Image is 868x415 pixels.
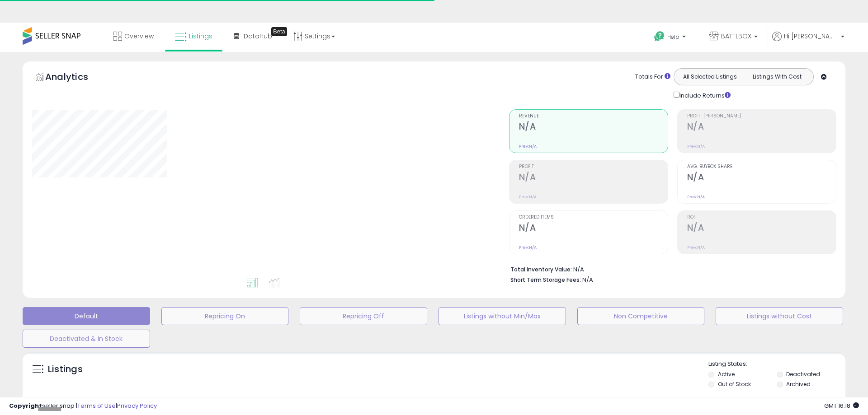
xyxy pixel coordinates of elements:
i: Get Help [654,31,665,42]
span: Revenue [519,114,668,119]
button: Listings without Min/Max [439,307,566,325]
b: Total Inventory Value: [510,266,572,273]
span: N/A [582,275,593,284]
small: Prev: N/A [687,194,705,200]
span: Help [667,33,679,41]
h2: N/A [687,121,836,134]
button: Deactivated & In Stock [23,330,150,348]
h2: N/A [519,223,668,235]
button: All Selected Listings [676,71,744,83]
small: Prev: N/A [687,245,705,250]
a: Hi [PERSON_NAME] [772,32,844,52]
a: Listings [168,23,219,50]
button: Listings With Cost [743,71,811,83]
h2: N/A [687,223,836,235]
span: Listings [189,32,212,41]
h2: N/A [519,121,668,134]
button: Default [23,307,150,325]
li: N/A [510,263,830,274]
span: Avg. Buybox Share [687,164,836,169]
b: Short Term Storage Fees: [510,276,581,284]
small: Prev: N/A [687,144,705,149]
div: Include Returns [667,90,741,100]
small: Prev: N/A [519,245,537,250]
button: Listings without Cost [716,307,843,325]
strong: Copyright [9,401,42,410]
button: Non Competitive [577,307,705,325]
span: Ordered Items [519,215,668,220]
span: Overview [124,32,154,41]
span: Profit [PERSON_NAME] [687,114,836,119]
button: Repricing Off [300,307,427,325]
span: Hi [PERSON_NAME] [784,32,838,41]
span: BATTLBOX [721,32,751,41]
a: Settings [287,23,342,50]
small: Prev: N/A [519,144,537,149]
span: ROI [687,215,836,220]
div: Totals For [635,73,670,81]
h2: N/A [519,172,668,184]
h2: N/A [687,172,836,184]
a: Overview [106,23,160,50]
button: Repricing On [161,307,289,325]
small: Prev: N/A [519,194,537,200]
h5: Analytics [45,70,106,85]
span: DataHub [244,32,272,41]
a: Help [647,24,695,52]
span: Profit [519,164,668,169]
div: seller snap | | [9,402,157,410]
a: DataHub [227,23,279,50]
div: Tooltip anchor [271,27,287,36]
a: BATTLBOX [703,23,764,52]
